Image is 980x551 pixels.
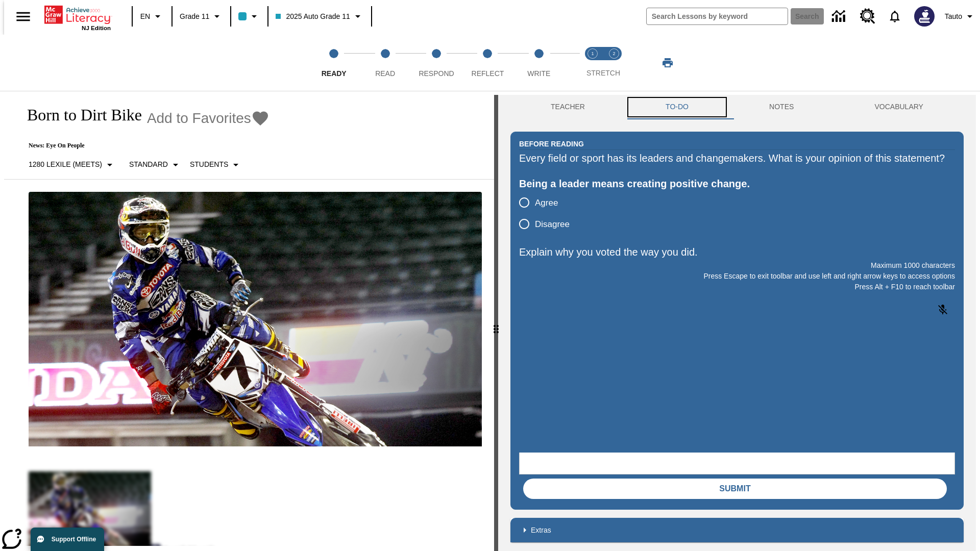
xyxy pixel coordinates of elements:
[519,282,955,292] p: Press Alt + F10 to reach toolbar
[355,35,414,91] button: Read step 2 of 5
[375,69,395,78] span: Read
[519,271,955,282] p: Press Escape to exit toolbar and use left and right arrow keys to access options
[147,110,251,127] span: Add to Favorites
[176,7,227,26] button: Grade: Grade 11, Select a grade
[272,7,367,26] button: Class: 2025 Auto Grade 11, Select your class
[930,297,955,322] button: Click to activate and allow voice recognition
[29,192,482,447] img: Motocross racer James Stewart flies through the air on his dirt bike.
[826,3,854,31] a: Data Center
[914,6,935,27] img: Avatar
[519,244,955,260] p: Explain why you voted the way you did.
[510,95,964,119] div: Instructional Panel Tabs
[651,54,684,72] button: Print
[881,3,908,30] a: Notifications
[4,8,149,17] body: Explain why you voted the way you did. Maximum 1000 characters Press Alt + F10 to reach toolbar P...
[519,192,578,235] div: poll
[472,69,504,78] span: Reflect
[147,109,269,127] button: Add to Favorites - Born to Dirt Bike
[304,35,363,91] button: Ready step 1 of 5
[458,35,517,91] button: Reflect step 4 of 5
[945,11,962,22] span: Tauto
[854,3,881,30] a: Resource Center, Will open in new tab
[591,51,594,56] text: 1
[186,156,246,174] button: Select Student
[519,176,955,192] div: Being a leader means creating positive change.
[129,159,168,170] p: Standard
[625,95,729,119] button: TO-DO
[190,159,228,170] p: Students
[510,95,625,119] button: Teacher
[8,2,38,32] button: Open side menu
[494,95,498,551] div: Press Enter or Spacebar and then press right and left arrow keys to move the slider
[510,518,964,542] div: Extras
[612,51,615,56] text: 2
[419,69,454,78] span: Respond
[519,138,584,149] h2: Before Reading
[407,35,466,91] button: Respond step 3 of 5
[586,69,620,77] span: STRETCH
[140,11,150,22] span: EN
[527,69,550,78] span: Write
[531,525,551,536] p: Extras
[908,3,941,30] button: Select a new avatar
[599,35,629,91] button: Stretch Respond step 2 of 2
[535,196,558,210] span: Agree
[44,4,111,31] div: Home
[647,8,788,24] input: search field
[16,142,269,149] p: News: Eye On People
[519,150,955,166] div: Every field or sport has its leaders and changemakers. What is your opinion of this statement?
[31,528,104,551] button: Support Offline
[52,536,96,543] span: Support Offline
[519,260,955,271] p: Maximum 1000 characters
[578,35,607,91] button: Stretch Read step 1 of 2
[180,11,209,22] span: Grade 11
[834,95,964,119] button: VOCABULARY
[24,156,120,174] button: Select Lexile, 1280 Lexile (Meets)
[509,35,569,91] button: Write step 5 of 5
[322,69,347,78] span: Ready
[523,479,947,499] button: Submit
[535,218,570,231] span: Disagree
[941,7,980,26] button: Profile/Settings
[136,7,168,26] button: Language: EN, Select a language
[82,25,111,31] span: NJ Edition
[4,95,494,546] div: reading
[16,106,142,124] h1: Born to Dirt Bike
[125,156,186,174] button: Scaffolds, Standard
[234,7,264,26] button: Class color is light blue. Change class color
[276,11,350,22] span: 2025 Auto Grade 11
[498,95,976,551] div: activity
[729,95,834,119] button: NOTES
[29,159,102,170] p: 1280 Lexile (Meets)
